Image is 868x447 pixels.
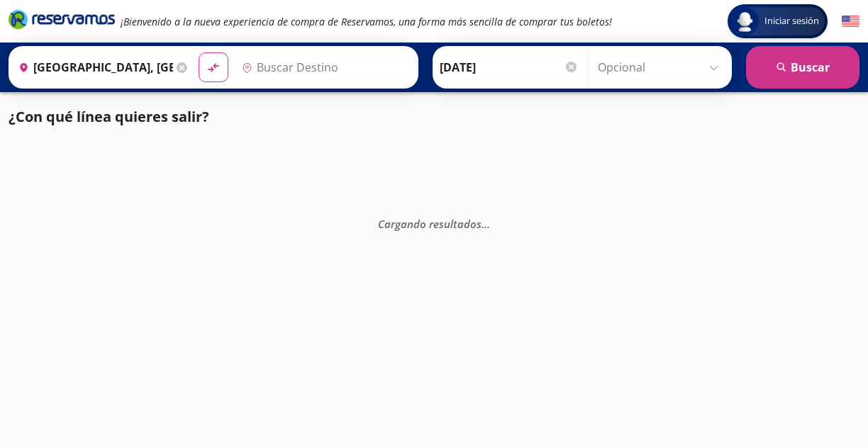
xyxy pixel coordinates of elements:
[482,216,484,230] span: .
[759,14,825,28] span: Iniciar sesión
[484,216,487,230] span: .
[842,13,859,30] button: English
[9,9,115,30] i: Brand Logo
[598,50,725,85] input: Opcional
[378,216,490,230] em: Cargando resultados
[13,50,173,85] input: Buscar Origen
[121,15,612,28] em: ¡Bienvenido a la nueva experiencia de compra de Reservamos, una forma más sencilla de comprar tus...
[9,106,209,128] p: ¿Con qué línea quieres salir?
[236,50,411,85] input: Buscar Destino
[487,216,490,230] span: .
[746,46,859,89] button: Buscar
[440,50,579,85] input: Elegir Fecha
[9,9,115,34] a: Brand Logo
